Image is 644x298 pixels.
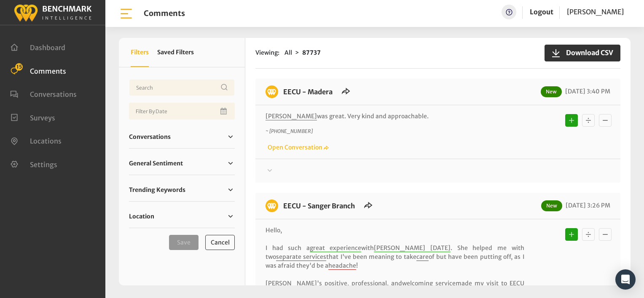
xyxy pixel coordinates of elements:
[129,212,154,221] span: Location
[30,113,55,122] span: Surveys
[219,103,230,120] button: Open Calendar
[255,48,279,57] span: Viewing:
[278,200,360,212] h6: EECU - Sanger Branch
[15,63,23,71] span: 15
[30,90,77,98] span: Conversations
[266,85,278,98] img: benchmark
[284,49,292,56] span: All
[30,43,65,52] span: Dashboard
[129,157,235,170] a: General Sentiment
[278,85,338,98] h6: EECU - Madera
[13,2,92,23] img: benchmark
[541,86,562,97] span: New
[402,279,456,287] span: welcoming service
[567,5,624,19] a: [PERSON_NAME]
[328,262,356,270] span: headache
[266,144,329,151] a: Open Conversation
[266,112,317,120] span: [PERSON_NAME]
[563,202,610,209] span: [DATE] 3:26 PM
[567,8,624,16] span: [PERSON_NAME]
[30,160,57,168] span: Settings
[283,202,355,210] a: EECU - Sanger Branch
[10,89,77,98] a: Conversations
[10,66,66,74] a: Comments 15
[266,200,278,212] img: benchmark
[563,112,614,129] div: Basic example
[129,79,235,96] input: Username
[310,244,362,252] span: great experience
[10,113,55,121] a: Surveys
[129,184,235,196] a: Trending Keywords
[119,6,134,21] img: bar
[530,8,553,16] a: Logout
[129,133,171,141] span: Conversations
[129,103,235,120] input: Date range input field
[266,128,313,134] i: ~ [PHONE_NUMBER]
[129,159,183,168] span: General Sentiment
[276,253,326,261] span: separate services
[615,269,636,290] div: Open Intercom Messenger
[157,38,194,67] button: Saved Filters
[266,112,524,121] p: was great. Very kind and approachable.
[10,43,65,51] a: Dashboard
[30,67,66,75] span: Comments
[545,45,620,61] button: Download CSV
[10,136,62,144] a: Locations
[541,200,562,211] span: New
[10,160,57,168] a: Settings
[129,130,235,143] a: Conversations
[561,48,613,58] span: Download CSV
[283,88,333,96] a: EECU - Madera
[129,186,185,194] span: Trending Keywords
[563,226,614,243] div: Basic example
[416,253,429,261] span: care
[131,38,149,67] button: Filters
[374,244,451,252] span: [PERSON_NAME] [DATE]
[144,9,185,18] h1: Comments
[129,210,235,223] a: Location
[563,88,610,95] span: [DATE] 3:40 PM
[30,137,62,145] span: Locations
[302,49,321,56] strong: 87737
[530,5,553,19] a: Logout
[205,235,235,250] button: Cancel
